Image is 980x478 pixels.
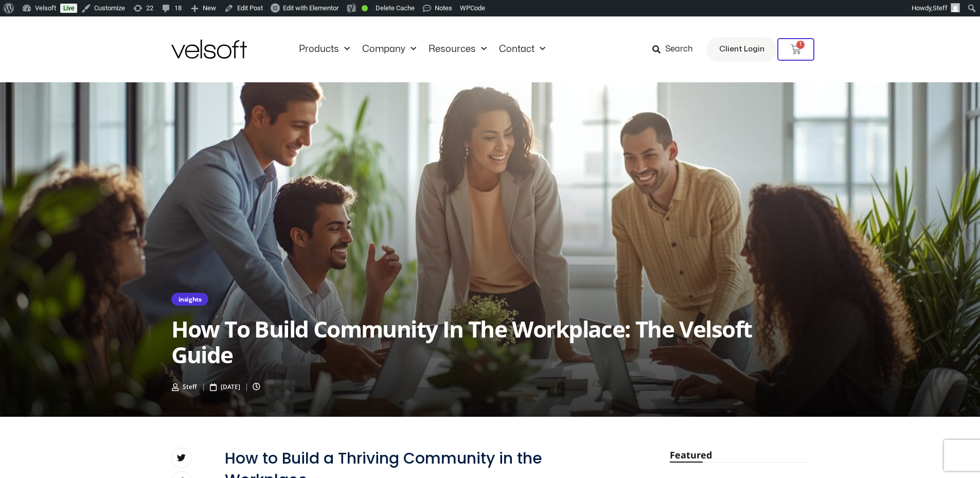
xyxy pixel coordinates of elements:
[221,382,240,391] span: [DATE]
[171,316,809,367] h2: How to Build Community in the Workplace: The Velsoft Guide
[665,43,693,56] span: Search
[60,4,77,13] a: Live
[356,44,422,55] a: CompanyMenu Toggle
[493,44,551,55] a: ContactMenu Toggle
[362,5,368,11] div: Good
[171,40,247,59] img: Velsoft Training Materials
[777,38,814,61] a: 1
[670,448,809,462] h2: Featured
[183,382,197,391] span: Steff
[933,4,948,12] span: Steff
[179,295,202,304] a: insights
[796,41,805,49] span: 1
[706,37,777,62] a: Client Login
[293,44,356,55] a: ProductsMenu Toggle
[293,44,551,55] nav: Menu
[283,4,338,12] span: Edit with Elementor
[422,44,493,55] a: ResourcesMenu Toggle
[652,41,700,58] a: Search
[719,43,764,56] span: Client Login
